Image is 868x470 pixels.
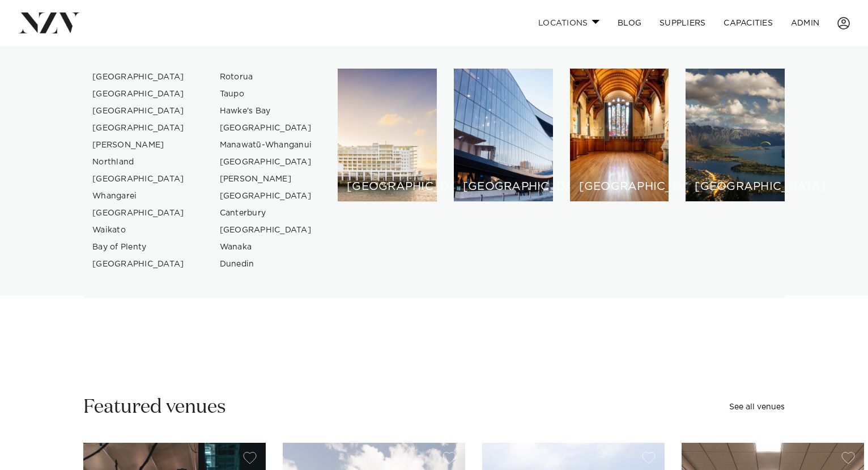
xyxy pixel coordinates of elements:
[211,86,321,103] a: Taupo
[83,137,194,154] a: [PERSON_NAME]
[83,103,194,120] a: [GEOGRAPHIC_DATA]
[211,120,321,137] a: [GEOGRAPHIC_DATA]
[686,69,785,202] a: Queenstown venues [GEOGRAPHIC_DATA]
[211,69,321,86] a: Rotorua
[18,12,80,33] img: nzv-logo.png
[347,181,428,193] h6: [GEOGRAPHIC_DATA]
[83,69,194,86] a: [GEOGRAPHIC_DATA]
[529,11,609,35] a: Locations
[83,188,194,205] a: Whangarei
[729,403,785,411] a: See all venues
[211,103,321,120] a: Hawke's Bay
[211,239,321,256] a: Wanaka
[570,69,669,202] a: Christchurch venues [GEOGRAPHIC_DATA]
[211,154,321,171] a: [GEOGRAPHIC_DATA]
[211,171,321,188] a: [PERSON_NAME]
[83,222,194,239] a: Waikato
[695,181,776,193] h6: [GEOGRAPHIC_DATA]
[211,188,321,205] a: [GEOGRAPHIC_DATA]
[650,11,714,35] a: SUPPLIERS
[463,181,544,193] h6: [GEOGRAPHIC_DATA]
[454,69,553,202] a: Wellington venues [GEOGRAPHIC_DATA]
[211,137,321,154] a: Manawatū-Whanganui
[714,11,782,35] a: Capacities
[83,205,194,222] a: [GEOGRAPHIC_DATA]
[609,11,650,35] a: BLOG
[83,239,194,256] a: Bay of Plenty
[83,86,194,103] a: [GEOGRAPHIC_DATA]
[83,171,194,188] a: [GEOGRAPHIC_DATA]
[579,181,660,193] h6: [GEOGRAPHIC_DATA]
[211,222,321,239] a: [GEOGRAPHIC_DATA]
[83,395,226,420] h2: Featured venues
[83,256,194,273] a: [GEOGRAPHIC_DATA]
[211,205,321,222] a: Canterbury
[338,69,437,202] a: Auckland venues [GEOGRAPHIC_DATA]
[83,120,194,137] a: [GEOGRAPHIC_DATA]
[83,154,194,171] a: Northland
[782,11,828,35] a: ADMIN
[211,256,321,273] a: Dunedin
